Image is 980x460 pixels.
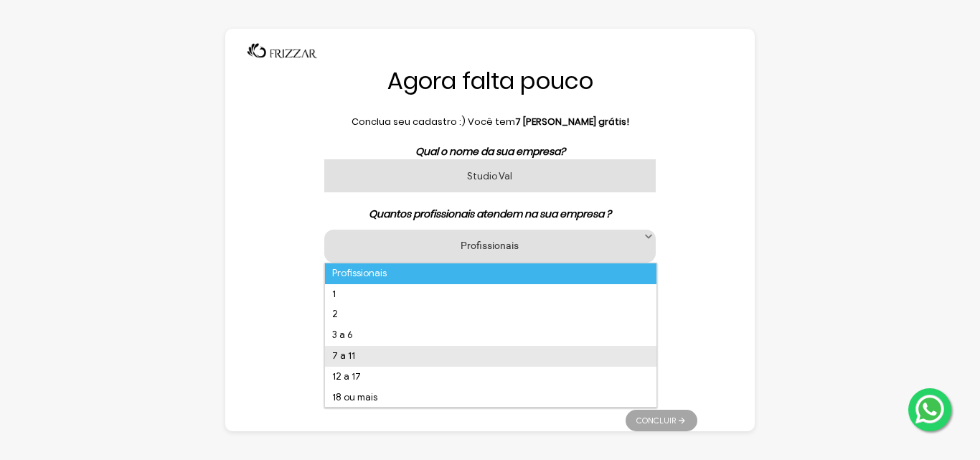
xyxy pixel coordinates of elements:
[626,403,697,431] ul: Pagination
[325,304,656,325] li: 2
[324,159,656,192] input: Nome da sua empresa
[325,263,656,284] li: Profissionais
[283,277,697,292] p: Qual sistema utilizava antes?
[325,388,656,408] li: 18 ou mais
[283,207,697,222] p: Quantos profissionais atendem na sua empresa ?
[283,66,697,96] h1: Agora falta pouco
[325,346,656,367] li: 7 a 11
[283,144,697,159] p: Qual o nome da sua empresa?
[283,347,697,362] p: Veio por algum de nossos parceiros?
[342,238,638,252] label: Profissionais
[283,115,697,129] p: Conclua seu cadastro :) Você tem
[325,367,656,388] li: 12 a 17
[325,325,656,346] li: 3 a 6
[325,284,656,305] li: 1
[515,115,629,128] b: 7 [PERSON_NAME] grátis!
[913,392,947,426] img: whatsapp.png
